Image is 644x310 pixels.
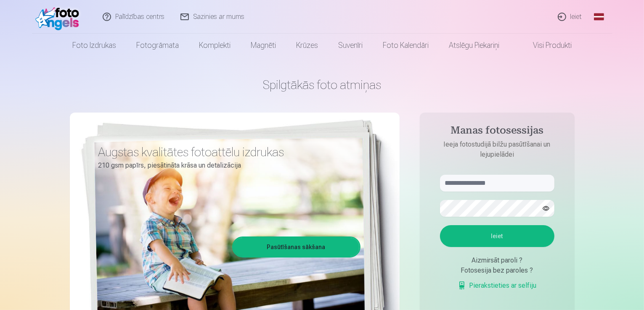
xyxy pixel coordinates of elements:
button: Ieiet [440,225,554,247]
a: Atslēgu piekariņi [439,34,509,57]
h1: Spilgtākās foto atmiņas [70,77,575,92]
a: Magnēti [241,34,286,57]
a: Foto kalendāri [373,34,439,57]
div: Fotosesija bez paroles ? [440,265,554,276]
img: /fa1 [35,3,84,30]
a: Komplekti [189,34,241,57]
h3: Augstas kvalitātes fotoattēlu izdrukas [98,144,354,160]
a: Krūzes [286,34,328,57]
h4: Manas fotosessijas [432,124,563,139]
a: Pierakstieties ar selfiju [458,281,537,291]
div: Aizmirsāt paroli ? [440,255,554,265]
a: Pasūtīšanas sākšana [233,238,359,256]
a: Fotogrāmata [126,34,189,57]
a: Suvenīri [328,34,373,57]
p: Ieeja fotostudijā bilžu pasūtīšanai un lejupielādei [432,139,563,160]
a: Visi produkti [509,34,582,57]
p: 210 gsm papīrs, piesātināta krāsa un detalizācija [98,160,354,171]
a: Foto izdrukas [62,34,126,57]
